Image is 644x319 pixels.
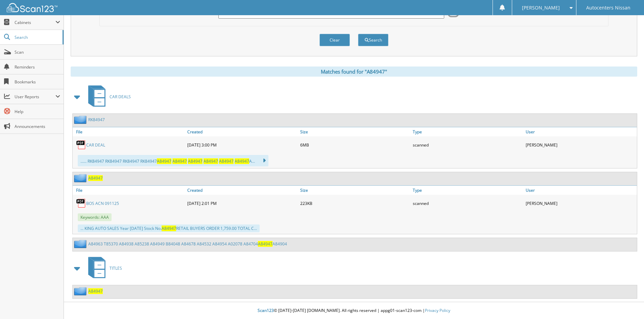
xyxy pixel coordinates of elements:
span: Autocenters Nissan [586,6,630,10]
div: ... KING AUTO SALES Year [DATE] Stock No. RETAIL BUYERS ORDER 1,759.00 TOTAL C... [78,224,260,232]
a: RK84947 [88,117,105,123]
a: BOS ACN 091125 [86,201,119,206]
span: User Reports [15,94,55,100]
img: PDF.png [76,140,86,150]
a: User [524,127,637,136]
div: [DATE] 2:01 PM [186,196,299,210]
div: [PERSON_NAME] [524,138,637,152]
span: Cabinets [15,20,55,25]
div: [PERSON_NAME] [524,196,637,210]
a: Type [411,127,524,136]
span: A84947 [172,158,187,164]
a: A84947 [88,288,103,294]
a: Size [299,186,411,195]
div: ...... RK84947 RK84947 RK84947 RK84947 A... [78,155,268,166]
span: A84947 [162,225,176,231]
span: Scan [15,49,60,55]
span: Scan123 [258,308,274,313]
div: 6MB [299,138,411,152]
div: scanned [411,138,524,152]
a: A84947 [88,175,103,181]
a: Created [186,186,299,195]
a: TITLES [84,255,122,282]
span: CAR DEALS [110,94,131,100]
span: Help [15,109,60,114]
span: TITLES [110,265,122,271]
img: PDF.png [76,198,86,208]
span: [PERSON_NAME] [522,6,560,10]
a: Created [186,127,299,136]
span: A84947 [219,158,234,164]
div: scanned [411,196,524,210]
a: A84963 T85370 A84938 A85238 A84949 B84048 A84678 A84532 A84954 A02078 A84704A84947A84904 [88,241,287,247]
a: CAR DEALS [84,83,131,110]
iframe: Chat Widget [610,287,644,319]
button: Search [358,34,388,46]
div: Matches found for "A84947" [71,67,637,77]
a: File [73,127,186,136]
span: A84947 [235,158,249,164]
span: Announcements [15,124,60,129]
img: folder2.png [74,240,88,248]
img: scan123-logo-white.svg [7,3,57,12]
a: User [524,186,637,195]
span: Bookmarks [15,79,60,85]
a: Size [299,127,411,136]
div: [DATE] 3:00 PM [186,138,299,152]
span: Search [15,34,59,40]
img: folder2.png [74,115,88,124]
div: © [DATE]-[DATE] [DOMAIN_NAME]. All rights reserved | appg01-scan123-com | [64,302,644,319]
span: A84947 [188,158,202,164]
span: Reminders [15,64,60,70]
span: A84947 [258,241,272,247]
a: Type [411,186,524,195]
span: A84947 [157,158,171,164]
div: 223KB [299,196,411,210]
a: CAR DEAL [86,142,105,148]
button: Clear [319,34,350,46]
img: folder2.png [74,174,88,182]
span: Keywords: AAA [78,213,112,221]
span: A84947 [204,158,218,164]
a: Privacy Policy [425,308,450,313]
a: File [73,186,186,195]
img: folder2.png [74,287,88,295]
